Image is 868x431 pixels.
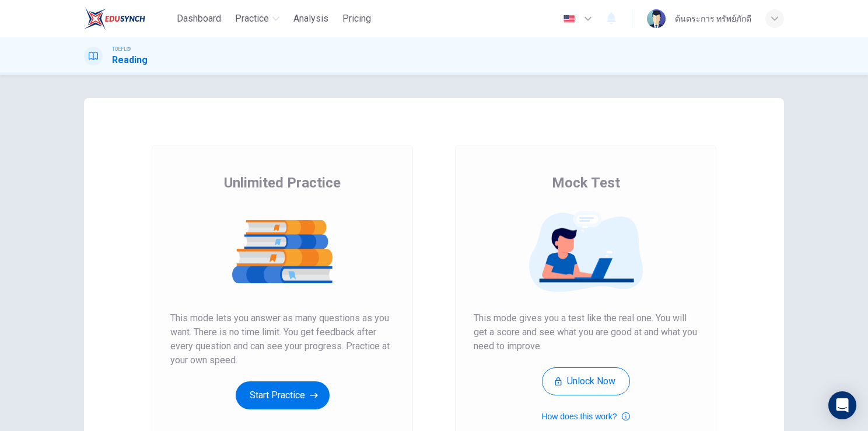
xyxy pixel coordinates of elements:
span: Unlimited Practice [224,173,341,192]
span: Analysis [293,12,328,26]
a: EduSynch logo [84,7,172,30]
span: Pricing [342,12,371,26]
img: en [562,15,576,23]
button: Pricing [338,8,376,29]
h1: Reading [112,53,148,67]
span: Dashboard [177,12,221,26]
img: EduSynch logo [84,7,145,30]
button: How does this work? [541,409,629,423]
div: ต้นตระการ ทรัพย์ภักดี [675,12,751,26]
button: Dashboard [172,8,226,29]
button: Analysis [289,8,333,29]
button: Practice [230,8,284,29]
span: Practice [235,12,269,26]
button: Start Practice [236,381,330,409]
span: This mode gives you a test like the real one. You will get a score and see what you are good at a... [474,311,698,353]
button: Unlock Now [542,367,630,395]
span: Mock Test [552,173,620,192]
span: TOEFL® [112,45,131,53]
div: Open Intercom Messenger [828,391,856,419]
img: Profile picture [647,9,666,28]
span: This mode lets you answer as many questions as you want. There is no time limit. You get feedback... [170,311,394,367]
